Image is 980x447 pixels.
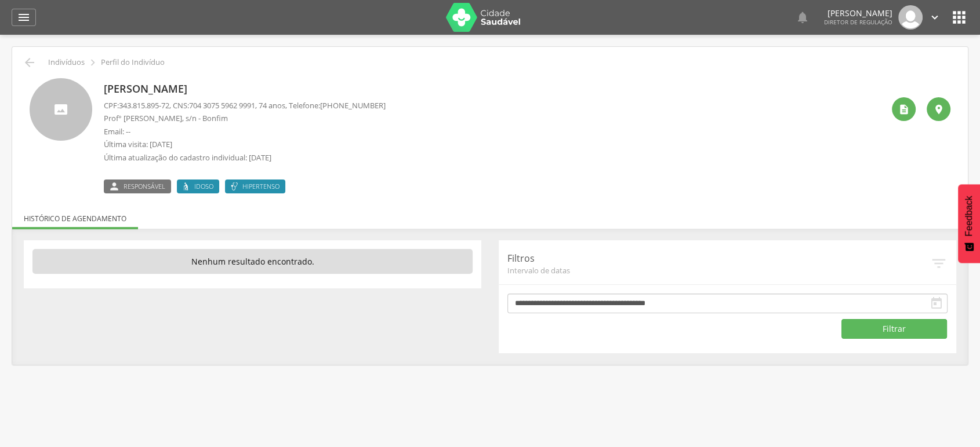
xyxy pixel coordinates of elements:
p: Nenhum resultado encontrado. [32,249,473,274]
i: Voltar [23,56,37,69]
i:  [950,8,968,27]
p: [PERSON_NAME] [104,82,386,97]
button: Filtrar [841,319,947,339]
i:  [930,255,948,272]
i:  [933,104,945,115]
p: [PERSON_NAME] [824,9,892,17]
i:  [928,11,941,24]
p: Perfil do Indivíduo [101,58,165,67]
i:  [796,10,810,24]
p: Prof° [PERSON_NAME], s/n - Bonfim [104,113,386,124]
button: Feedback - Mostrar pesquisa [958,184,980,263]
i:  [930,296,943,310]
div: Ver histórico de cadastramento [892,97,916,121]
a:  [12,9,36,26]
span: [PHONE_NUMBER] [320,100,386,111]
i:  [898,104,910,115]
p: Filtros [507,252,930,265]
i:  [86,56,99,69]
span: 704 3075 5962 9991 [189,100,255,111]
i:  [108,182,120,191]
span: Hipertenso [242,182,280,191]
span: Diretor de regulação [824,18,892,26]
span: Intervalo de datas [507,265,930,276]
span: Feedback [964,196,974,236]
a:  [928,5,941,30]
p: Indivíduos [48,58,85,67]
div: Localização [927,97,950,121]
span: Responsável [124,182,165,191]
i:  [17,10,31,24]
a:  [796,5,810,30]
p: Última visita: [DATE] [104,139,386,150]
p: Email: -- [104,126,386,137]
span: Idoso [194,182,213,191]
p: CPF: , CNS: , 74 anos, Telefone: [104,100,386,111]
span: 343.815.895-72 [119,100,169,111]
p: Última atualização do cadastro individual: [DATE] [104,152,386,163]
